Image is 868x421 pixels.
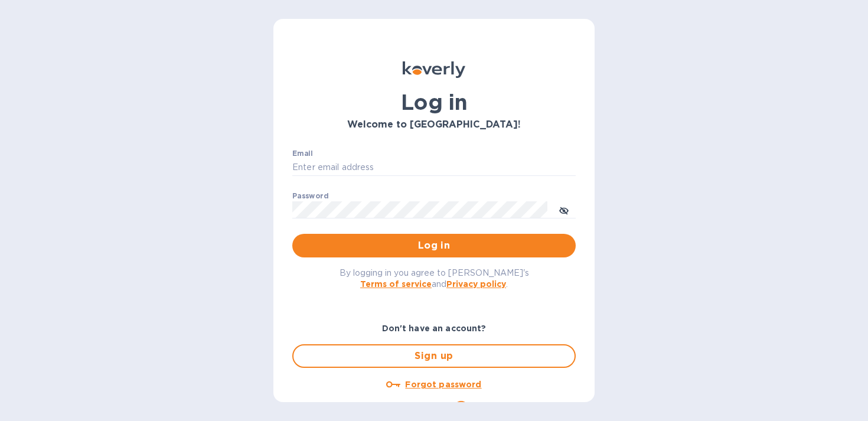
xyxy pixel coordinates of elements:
button: Sign up [292,344,576,368]
input: Enter email address [292,159,576,177]
h1: Log in [292,90,576,115]
h3: Welcome to [GEOGRAPHIC_DATA]! [292,119,576,130]
img: Koverly [403,61,465,78]
a: Terms of service [360,279,432,289]
button: Log in [292,234,576,257]
button: toggle password visibility [552,198,576,221]
label: Email [292,150,313,157]
span: Sign up [303,349,565,363]
a: Privacy policy [446,279,506,289]
u: Forgot password [405,380,481,389]
span: By logging in you agree to [PERSON_NAME]'s and . [340,268,529,289]
b: Don't have an account? [382,324,487,333]
span: Log in [302,239,566,253]
label: Password [292,192,328,200]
